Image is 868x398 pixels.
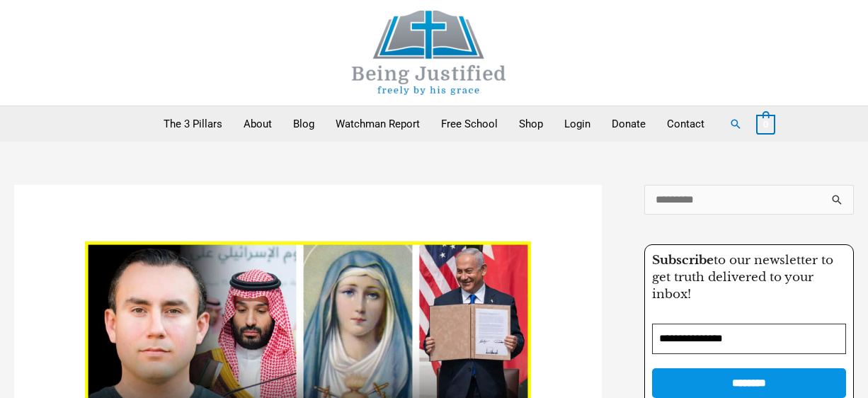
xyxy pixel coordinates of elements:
a: Login [554,106,601,142]
input: Email Address * [652,324,846,354]
a: Blog [282,106,325,142]
a: Watchman Report [325,106,430,142]
a: Contact [656,106,715,142]
a: Donate [601,106,656,142]
nav: Primary Site Navigation [153,106,715,142]
a: Search button [729,118,742,130]
a: Free School [430,106,508,142]
strong: Subscribe [652,253,714,268]
a: The 3 Pillars [153,106,233,142]
img: Being Justified [323,11,535,95]
a: About [233,106,282,142]
a: View Shopping Cart, empty [756,118,775,130]
a: Shop [508,106,554,142]
span: to our newsletter to get truth delivered to your inbox! [652,253,833,302]
span: 0 [763,119,768,130]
